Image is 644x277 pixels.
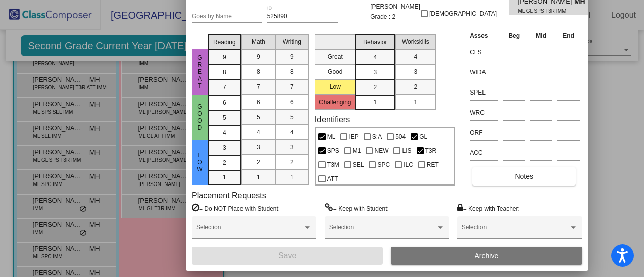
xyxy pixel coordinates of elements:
[554,30,582,41] th: End
[257,82,260,91] span: 7
[223,68,226,77] span: 8
[290,82,294,91] span: 7
[257,113,260,122] span: 5
[419,131,427,143] span: GL
[425,145,437,157] span: T3R
[363,38,387,47] span: Behavior
[377,159,390,171] span: SPC
[427,159,439,171] span: RET
[278,251,296,260] span: Save
[391,247,582,265] button: Archive
[290,158,294,167] span: 2
[518,7,567,15] span: ML GL SPS T3R IMM
[223,143,226,152] span: 3
[315,115,350,124] label: Identifiers
[414,67,417,76] span: 3
[290,143,294,152] span: 3
[349,131,358,143] span: IEP
[195,54,204,89] span: Great
[257,128,260,137] span: 4
[457,203,520,213] label: = Keep with Teacher:
[213,38,236,47] span: Reading
[515,172,533,180] span: Notes
[223,98,226,107] span: 6
[290,113,294,122] span: 5
[414,98,417,107] span: 1
[374,145,388,157] span: NEW
[470,105,498,120] input: assessment
[192,247,383,265] button: Save
[195,152,204,173] span: Low
[290,52,294,61] span: 9
[290,128,294,137] span: 4
[252,37,265,46] span: Math
[223,128,226,137] span: 4
[372,131,382,143] span: S:A
[327,145,339,157] span: SPS
[192,191,266,200] label: Placement Requests
[470,145,498,160] input: assessment
[257,52,260,61] span: 9
[353,145,361,157] span: M1
[470,45,498,60] input: assessment
[192,13,262,20] input: goes by name
[257,173,260,182] span: 1
[528,30,554,41] th: Mid
[327,173,338,185] span: ATT
[470,125,498,140] input: assessment
[429,8,497,20] span: [DEMOGRAPHIC_DATA]
[395,131,406,143] span: 504
[402,145,411,157] span: LIS
[414,52,417,61] span: 4
[257,143,260,152] span: 3
[327,159,339,171] span: T3M
[257,158,260,167] span: 2
[223,113,226,122] span: 5
[290,98,294,107] span: 6
[195,103,204,131] span: Good
[470,65,498,80] input: assessment
[373,98,377,107] span: 1
[402,37,429,46] span: Workskills
[290,173,294,182] span: 1
[373,53,377,62] span: 4
[500,30,528,41] th: Beg
[257,67,260,76] span: 8
[223,173,226,182] span: 1
[373,68,377,77] span: 3
[475,252,499,260] span: Archive
[472,167,576,186] button: Notes
[223,83,226,92] span: 7
[257,98,260,107] span: 6
[325,203,389,213] label: = Keep with Student:
[290,67,294,76] span: 8
[470,85,498,100] input: assessment
[327,131,336,143] span: ML
[467,30,500,41] th: Asses
[223,158,226,167] span: 2
[370,12,395,22] span: Grade : 2
[353,159,364,171] span: SEL
[373,83,377,92] span: 2
[267,13,338,20] input: Enter ID
[404,159,413,171] span: ILC
[192,203,280,213] label: = Do NOT Place with Student:
[414,82,417,91] span: 2
[223,53,226,62] span: 9
[283,37,301,46] span: Writing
